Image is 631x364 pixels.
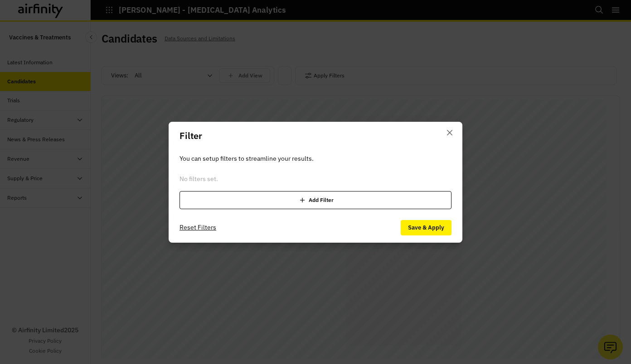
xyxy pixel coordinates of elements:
[442,125,457,140] button: Close
[180,153,451,163] p: You can setup filters to streamline your results.
[180,174,451,184] div: No filters set.
[401,220,451,235] button: Save & Apply
[180,191,451,209] div: Add Filter
[180,220,216,235] button: Reset Filters
[169,122,462,150] header: Filter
